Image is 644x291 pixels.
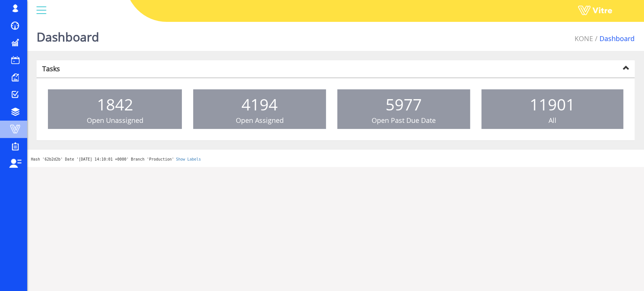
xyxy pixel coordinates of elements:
[31,157,174,161] span: Hash '62b2d2b' Date '[DATE] 14:10:01 +0000' Branch 'Production'
[97,93,133,115] span: 1842
[48,89,182,129] a: 1842 Open Unassigned
[37,19,99,51] h1: Dashboard
[593,34,635,44] li: Dashboard
[575,34,593,43] a: KONE
[241,93,278,115] span: 4194
[236,116,284,125] span: Open Assigned
[87,116,143,125] span: Open Unassigned
[372,116,436,125] span: Open Past Due Date
[481,89,623,129] a: 11901 All
[549,116,556,125] span: All
[530,93,575,115] span: 11901
[42,64,60,73] strong: Tasks
[176,157,201,161] a: Show Labels
[193,89,326,129] a: 4194 Open Assigned
[386,93,422,115] span: 5977
[337,89,470,129] a: 5977 Open Past Due Date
